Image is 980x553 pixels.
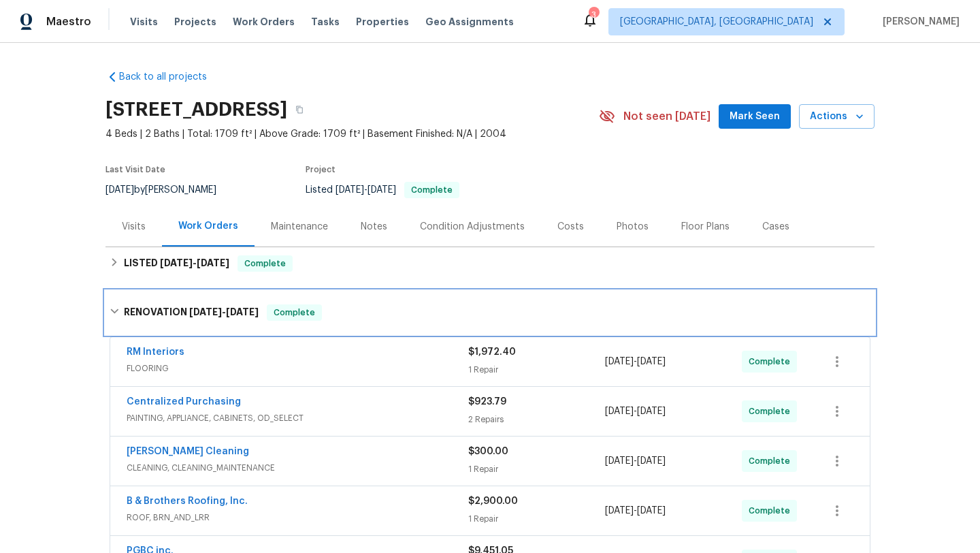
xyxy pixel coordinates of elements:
h6: RENOVATION [124,304,259,321]
span: - [189,307,259,317]
span: - [160,258,229,268]
div: 2 Repairs [468,413,605,426]
span: [DATE] [105,185,134,195]
span: Maestro [46,15,91,29]
span: Last Visit Date [105,165,165,174]
div: Costs [557,220,584,234]
span: [DATE] [197,258,229,268]
span: Complete [239,257,291,270]
span: Complete [749,355,796,368]
span: Complete [749,454,796,468]
span: [PERSON_NAME] [877,15,960,29]
span: $1,972.40 [468,347,516,357]
a: B & Brothers Roofing, Inc. [127,496,248,506]
span: Complete [749,405,796,418]
div: 3 [589,8,598,22]
span: 4 Beds | 2 Baths | Total: 1709 ft² | Above Grade: 1709 ft² | Basement Finished: N/A | 2004 [105,127,599,141]
span: Visits [130,15,158,29]
span: Listed [306,185,459,195]
div: Floor Plans [681,220,730,234]
span: CLEANING, CLEANING_MAINTENANCE [127,461,468,475]
a: RM Interiors [127,347,184,357]
span: [DATE] [637,357,666,366]
span: Not seen [DATE] [623,110,710,123]
span: Complete [749,504,796,518]
div: Condition Adjustments [420,220,525,234]
span: [DATE] [637,506,666,516]
span: $300.00 [468,447,508,456]
div: RENOVATION [DATE]-[DATE]Complete [105,291,875,334]
span: [DATE] [160,258,193,268]
button: Actions [799,104,875,129]
span: [DATE] [605,407,634,416]
h6: LISTED [124,255,229,272]
span: - [336,185,396,195]
span: - [605,454,666,468]
a: Centralized Purchasing [127,397,241,407]
span: [DATE] [336,185,364,195]
span: [DATE] [367,185,396,195]
div: Notes [361,220,387,234]
div: Work Orders [178,219,238,233]
div: by [PERSON_NAME] [105,182,233,198]
div: Visits [122,220,146,234]
span: - [605,355,666,368]
span: Properties [356,15,409,29]
a: Back to all projects [105,70,236,84]
div: 1 Repair [468,363,605,377]
span: [DATE] [605,357,634,366]
span: - [605,504,666,518]
span: $2,900.00 [468,496,518,506]
span: $923.79 [468,397,506,407]
span: Projects [174,15,216,29]
div: Cases [762,220,789,234]
div: Photos [617,220,649,234]
span: - [605,405,666,418]
span: [DATE] [226,307,259,317]
span: [DATE] [189,307,222,317]
span: ROOF, BRN_AND_LRR [127,511,468,524]
h2: [STREET_ADDRESS] [105,103,287,116]
span: Complete [268,306,321,319]
button: Copy Address [287,97,312,122]
span: [GEOGRAPHIC_DATA], [GEOGRAPHIC_DATA] [620,15,813,29]
div: LISTED [DATE]-[DATE]Complete [105,247,875,280]
span: Mark Seen [730,108,780,125]
span: [DATE] [637,407,666,416]
span: Actions [810,108,864,125]
span: PAINTING, APPLIANCE, CABINETS, OD_SELECT [127,411,468,425]
a: [PERSON_NAME] Cleaning [127,447,249,456]
div: Maintenance [271,220,328,234]
span: Project [306,165,336,174]
button: Mark Seen [719,104,791,129]
span: [DATE] [605,506,634,516]
span: [DATE] [637,456,666,466]
span: Work Orders [233,15,295,29]
div: 1 Repair [468,462,605,476]
span: Geo Assignments [425,15,514,29]
span: FLOORING [127,362,468,375]
span: [DATE] [605,456,634,466]
span: Complete [406,186,458,194]
span: Tasks [311,17,340,27]
div: 1 Repair [468,512,605,526]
